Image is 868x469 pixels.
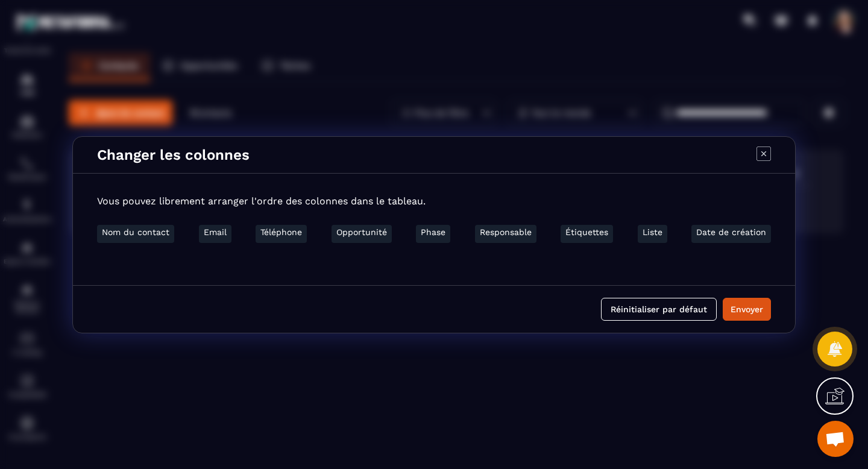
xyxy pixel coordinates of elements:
li: Téléphone [256,225,307,243]
li: Opportunité [332,225,392,243]
li: Phase [416,225,450,243]
p: Vous pouvez librement arranger l'ordre des colonnes dans le tableau. [97,195,771,207]
button: Réinitialiser par défaut [601,298,717,321]
p: Changer les colonnes [97,146,250,163]
li: Responsable [475,225,536,243]
li: Nom du contact [97,225,174,243]
a: Ouvrir le chat [817,421,854,457]
li: Date de création [691,225,771,243]
li: Étiquettes [561,225,613,243]
li: Liste [638,225,667,243]
button: Envoyer [723,298,771,321]
li: Email [199,225,231,243]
